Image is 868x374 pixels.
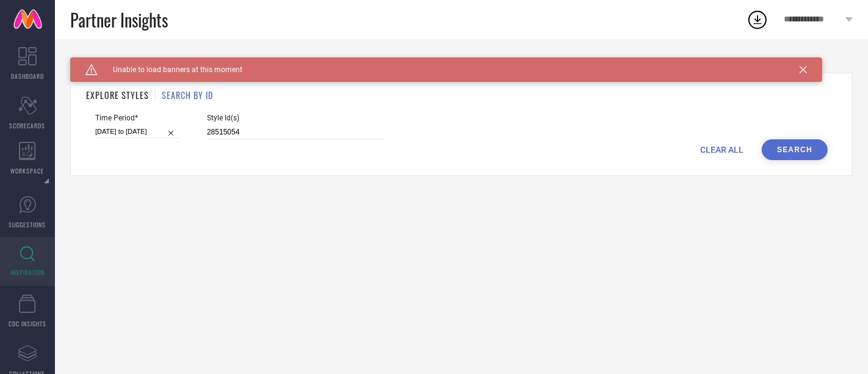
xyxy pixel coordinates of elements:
[207,125,384,139] input: Enter comma separated style ids e.g. 12345, 67890
[747,9,769,31] div: Open download list
[9,319,46,328] span: CDC INSIGHTS
[86,89,149,101] h1: EXPLORE STYLES
[95,114,179,122] span: Time Period*
[98,65,242,74] span: Unable to load banners at this moment
[162,89,213,101] h1: SEARCH BY ID
[70,7,168,32] span: Partner Insights
[9,220,46,229] span: SUGGESTIONS
[207,114,384,122] span: Style Id(s)
[11,166,45,175] span: WORKSPACE
[11,71,44,81] span: DASHBOARD
[10,121,46,130] span: SCORECARDS
[95,125,179,138] input: Select time period
[10,268,45,277] span: INSPIRATION
[700,145,743,155] span: CLEAR ALL
[70,57,853,67] div: Back TO Dashboard
[762,139,828,160] button: Search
